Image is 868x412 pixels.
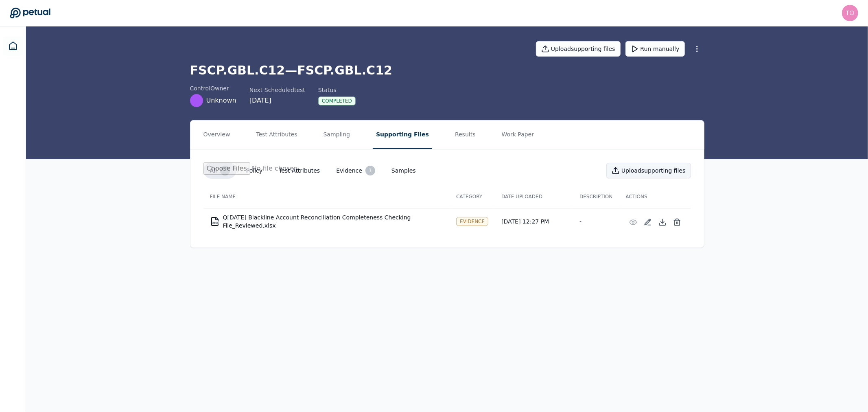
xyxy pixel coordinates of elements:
div: Evidence [456,217,488,226]
button: Add/Edit Description [641,215,655,230]
th: Category [450,185,495,208]
button: Work Paper [498,121,538,149]
button: Evidence1 [330,162,382,179]
button: Policy [240,163,269,178]
div: 1 [365,166,375,175]
th: File Name [203,185,450,208]
img: tony.bolasna@amd.com [842,5,858,21]
div: XLSX [212,221,219,224]
th: Description [573,185,619,208]
button: Uploadsupporting files [536,41,621,57]
div: 1 [220,166,230,175]
button: Supporting Files [373,121,432,149]
button: Overview [200,121,234,149]
button: Run manually [625,41,685,57]
div: Next Scheduled test [249,86,305,94]
div: Completed [318,96,356,105]
button: More Options [690,42,704,56]
td: [DATE] 12:27 PM [495,208,573,234]
span: Unknown [206,96,236,105]
div: Status [318,86,356,94]
nav: Tabs [190,121,704,149]
h1: FSCP.GBL.C12 — FSCP.GBL.C12 [190,63,704,78]
a: Dashboard [3,36,23,56]
div: control Owner [190,84,236,92]
div: [DATE] [249,96,305,105]
button: Samples [385,163,422,178]
td: Q[DATE] Blackline Account Reconciliation Completeness Checking File_Reviewed.xlsx [203,208,450,234]
th: Date Uploaded [495,185,573,208]
button: Sampling [320,121,354,149]
button: Test Attributes [272,163,326,178]
button: All1 [203,162,236,179]
a: Go to Dashboard [10,7,50,19]
button: Test Attributes [253,121,300,149]
button: Uploadsupporting files [606,163,691,178]
button: Download File [655,215,670,230]
td: - [573,208,619,234]
button: Preview File (hover for quick preview, click for full view) [626,215,641,230]
button: Delete File [670,215,684,230]
th: Actions [619,185,691,208]
button: Results [452,121,479,149]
